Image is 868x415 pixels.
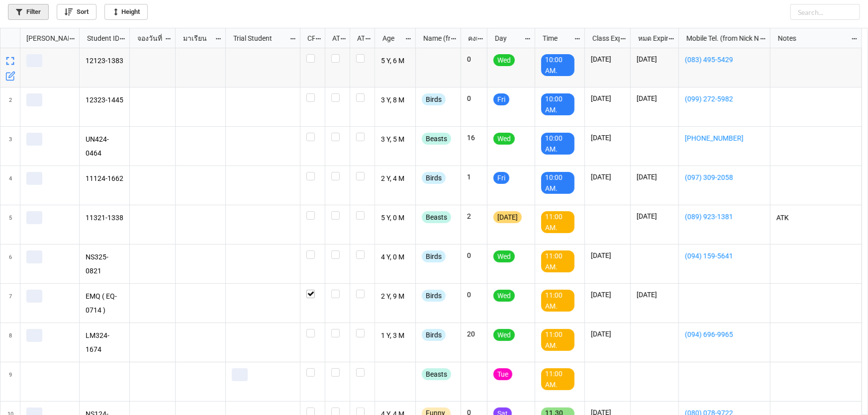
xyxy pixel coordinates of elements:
p: 2 Y, 4 M [381,172,410,186]
p: EMQ ( EQ-0714 ) [86,290,124,317]
p: [DATE] [591,93,624,103]
div: 11:00 AM. [541,250,575,272]
a: (099) 272-5982 [685,93,764,104]
div: หมด Expired date (from [PERSON_NAME] Name) [632,33,668,44]
div: Birds [422,250,446,262]
span: 5 [9,205,12,244]
div: [DATE] [493,211,522,223]
p: [DATE] [637,290,673,300]
p: 2 [467,211,481,221]
div: [PERSON_NAME] Name [20,33,69,44]
p: [DATE] [591,133,624,143]
p: [DATE] [637,93,673,103]
p: LM324-1674 [86,329,124,356]
div: 10:00 AM. [541,172,575,194]
input: Search... [790,4,860,20]
div: Tue [493,368,512,380]
div: Fri [493,172,509,184]
div: Fri [493,93,509,105]
div: Wed [493,54,515,66]
div: 11:00 AM. [541,329,575,351]
span: 8 [9,323,12,362]
div: 10:00 AM. [541,93,575,115]
p: 0 [467,93,481,103]
p: [DATE] [591,172,624,182]
a: Sort [57,4,96,20]
p: 12123-1383 [86,54,124,68]
div: Beasts [422,133,451,145]
div: Wed [493,290,515,302]
div: Time [537,33,574,44]
p: 4 Y, 0 M [381,250,410,264]
div: Birds [422,329,446,341]
div: Student ID (from [PERSON_NAME] Name) [81,33,119,44]
div: grid [0,28,80,48]
p: ATK [776,211,856,225]
p: 1 Y, 3 M [381,329,410,343]
div: คงเหลือ (from Nick Name) [462,33,477,44]
p: [DATE] [637,54,673,64]
div: Age [377,33,405,44]
div: Birds [422,93,446,105]
span: 3 [9,127,12,166]
div: Birds [422,290,446,302]
div: ATK [351,33,365,44]
div: Beasts [422,211,451,223]
div: Day [489,33,524,44]
p: 0 [467,250,481,260]
span: 9 [9,362,12,401]
a: (094) 696-9965 [685,329,764,340]
div: 11:00 AM. [541,211,575,233]
p: 0 [467,290,481,300]
p: NS325-0821 [86,250,124,277]
p: [DATE] [637,211,673,221]
a: [PHONE_NUMBER] [685,133,764,144]
p: [DATE] [591,250,624,260]
p: 11124-1662 [86,172,124,186]
div: Wed [493,250,515,262]
div: 10:00 AM. [541,133,575,155]
div: Birds [422,172,446,184]
div: CF [301,33,315,44]
p: 11321-1338 [86,211,124,225]
div: จองวันที่ [131,33,165,44]
p: 16 [467,133,481,143]
p: 1 [467,172,481,182]
div: Beasts [422,368,451,380]
div: ATT [326,33,340,44]
a: (097) 309-2058 [685,172,764,183]
div: Wed [493,133,515,145]
p: 0 [467,54,481,64]
a: (089) 923-1381 [685,211,764,222]
p: [DATE] [591,329,624,339]
span: 7 [9,284,12,323]
p: 2 Y, 9 M [381,290,410,304]
p: [DATE] [591,290,624,300]
a: (083) 495-5429 [685,54,764,65]
div: Notes [772,33,851,44]
a: Height [104,4,148,20]
p: UN424-0464 [86,133,124,160]
p: 20 [467,329,481,339]
div: Class Expiration [586,33,620,44]
p: 5 Y, 0 M [381,211,410,225]
div: Mobile Tel. (from Nick Name) [680,33,759,44]
span: 4 [9,166,12,205]
div: 10:00 AM. [541,54,575,76]
p: [DATE] [637,172,673,182]
p: 3 Y, 8 M [381,93,410,107]
p: 5 Y, 6 M [381,54,410,68]
span: 2 [9,87,12,126]
div: มาเรียน [177,33,215,44]
div: 11:00 AM. [541,368,575,390]
div: 11:00 AM. [541,290,575,312]
a: (094) 159-5641 [685,250,764,261]
p: 3 Y, 5 M [381,133,410,147]
span: 6 [9,245,12,283]
div: Trial Student [227,33,289,44]
div: Name (from Class) [417,33,450,44]
div: Wed [493,329,515,341]
a: Filter [8,4,49,20]
p: 12323-1445 [86,93,124,107]
p: [DATE] [591,54,624,64]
